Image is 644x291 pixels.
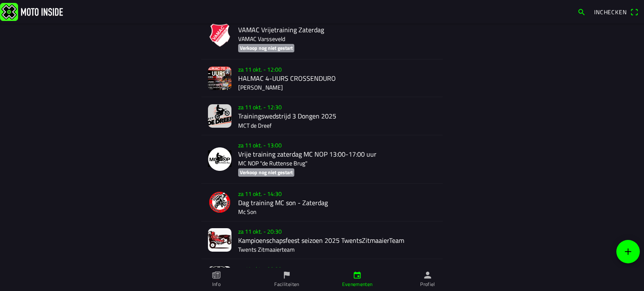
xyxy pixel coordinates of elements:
a: za 11 okt. - 14:30Dag training MC son - ZaterdagMc Son [201,184,443,221]
a: za 11 okt. - 12:00VAMAC Vrijetraining ZaterdagVAMAC VarsseveldVerkoop nog niet gestart [201,11,443,59]
span: Inchecken [594,8,627,16]
ion-icon: flag [282,270,291,280]
img: bD1QfD7cjjvvy8tJsAtyZsr4i7dTRjiIDKDsOcfj.jpg [208,67,231,90]
a: za 11 okt. - 12:30Trainingswedstrijd 3 Dongen 2025MCT de Dreef [201,97,443,135]
img: Q64ZTDhyUiaRHvaZ72GlsHQIyvLOgsUgZS6dcXa8.jpg [208,228,231,252]
ion-label: Info [212,281,221,288]
ion-icon: person [423,270,432,280]
img: lOLSn726VxCaGFNnlaZ6XcwBmXzx7kLs7LJ84tf7.jpg [208,104,231,128]
a: Incheckenqr scanner [590,5,642,19]
a: za 11 okt. - 13:00Vrije training zaterdag MC NOP 13:00-17:00 uurMC NOP "de Ruttense Brug"Verkoop ... [201,135,443,184]
ion-icon: paper [212,270,221,280]
img: LbgcGXuqXOdSySK6PB7o2dOaBt0ybU5wRIfe5Jy9.jpeg [208,266,231,290]
a: search [573,5,590,19]
ion-icon: add [623,247,633,257]
a: za 11 okt. - 12:00HALMAC 4-UURS CROSSENDURO[PERSON_NAME] [201,59,443,97]
img: NjdwpvkGicnr6oC83998ZTDUeXJJ29cK9cmzxz8K.png [208,147,231,171]
a: za 11 okt. - 20:30Kampioenschapsfeest seizoen 2025 TwentsZitmaaierTeamTwents Zitmaaierteam [201,221,443,259]
ion-label: Faciliteiten [274,281,299,288]
img: v9dGZK5reyYm73L8fVLQfsKLiH63YLQ0bKJGJFiz.png [208,23,231,47]
ion-icon: calendar [353,270,362,280]
ion-label: Profiel [420,281,435,288]
img: sfRBxcGZmvZ0K6QUyq9TbY0sbKJYVDoKWVN9jkDZ.png [208,191,231,214]
ion-label: Evenementen [342,281,373,288]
